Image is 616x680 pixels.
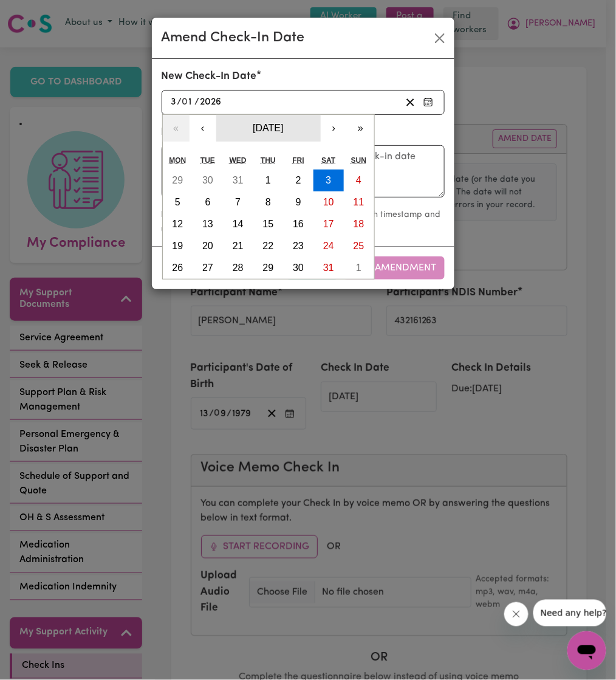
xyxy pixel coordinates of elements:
[347,115,374,142] button: »
[344,257,374,279] button: 1 February 2026
[193,170,223,191] button: 30 December 2025
[172,241,183,251] abbr: 19 January 2026
[313,235,344,257] button: 24 January 2026
[202,263,213,273] abbr: 27 January 2026
[190,115,216,142] button: ‹
[323,241,334,251] abbr: 24 January 2026
[253,257,284,279] button: 29 January 2026
[193,213,223,235] button: 13 January 2026
[171,94,177,111] input: --
[263,241,274,251] abbr: 22 January 2026
[326,175,331,185] abbr: 3 January 2026
[265,175,271,185] abbr: 1 January 2026
[202,219,213,229] abbr: 13 January 2026
[162,69,257,84] label: New Check-In Date
[283,257,313,279] button: 30 January 2026
[223,257,253,279] button: 28 January 2026
[194,97,199,108] span: /
[163,191,193,213] button: 5 January 2026
[183,94,194,111] input: --
[235,197,241,207] abbr: 7 January 2026
[162,27,305,49] div: Amend Check-In Date
[175,197,180,207] abbr: 5 January 2026
[199,94,222,111] input: ----
[321,115,347,142] button: ›
[313,213,344,235] button: 17 January 2026
[323,263,334,273] abbr: 31 January 2026
[169,156,186,165] abbr: Monday
[323,197,334,207] abbr: 10 January 2026
[162,210,183,219] strong: Note:
[233,263,244,273] abbr: 28 January 2026
[354,197,364,207] abbr: 11 January 2026
[163,170,193,191] button: 29 December 2025
[344,191,374,213] button: 11 January 2026
[293,263,304,273] abbr: 30 January 2026
[263,219,274,229] abbr: 15 January 2026
[283,170,313,191] button: 2 January 2026
[323,219,334,229] abbr: 17 January 2026
[313,191,344,213] button: 10 January 2026
[351,156,366,165] abbr: Sunday
[223,213,253,235] button: 14 January 2026
[356,263,361,273] abbr: 1 February 2026
[283,213,313,235] button: 16 January 2026
[261,156,276,165] abbr: Thursday
[313,170,344,191] button: 3 January 2026
[533,600,606,627] iframe: Message from company
[504,602,529,627] iframe: Close message
[283,191,313,213] button: 9 January 2026
[200,156,215,165] abbr: Tuesday
[253,235,284,257] button: 22 January 2026
[344,235,374,257] button: 25 January 2026
[172,175,183,185] abbr: 29 December 2025
[202,175,213,185] abbr: 30 December 2025
[216,115,321,142] button: [DATE]
[163,257,193,279] button: 26 January 2026
[182,97,188,107] span: 0
[223,235,253,257] button: 21 January 2026
[354,219,364,229] abbr: 18 January 2026
[283,235,313,257] button: 23 January 2026
[223,170,253,191] button: 31 December 2025
[223,191,253,213] button: 7 January 2026
[193,257,223,279] button: 27 January 2026
[354,241,364,251] abbr: 25 January 2026
[205,197,211,207] abbr: 6 January 2026
[430,29,450,48] button: Close
[296,175,301,185] abbr: 2 January 2026
[202,241,213,251] abbr: 20 January 2026
[296,197,301,207] abbr: 9 January 2026
[293,241,304,251] abbr: 23 January 2026
[263,263,274,273] abbr: 29 January 2026
[7,9,74,18] span: Need any help?
[356,175,361,185] abbr: 4 January 2026
[253,213,284,235] button: 15 January 2026
[163,213,193,235] button: 12 January 2026
[293,219,304,229] abbr: 16 January 2026
[253,191,284,213] button: 8 January 2026
[193,235,223,257] button: 20 January 2026
[162,125,282,140] label: Reason for Amendment
[321,156,335,165] abbr: Saturday
[567,631,606,670] iframe: Button to launch messaging window
[163,115,190,142] button: «
[292,156,304,165] abbr: Friday
[233,241,244,251] abbr: 21 January 2026
[253,123,283,133] span: [DATE]
[344,213,374,235] button: 18 January 2026
[233,175,244,185] abbr: 31 December 2025
[265,197,271,207] abbr: 8 January 2026
[344,170,374,191] button: 4 January 2026
[253,170,284,191] button: 1 January 2026
[172,219,183,229] abbr: 12 January 2026
[313,257,344,279] button: 31 January 2026
[230,156,247,165] abbr: Wednesday
[163,235,193,257] button: 19 January 2026
[172,263,183,273] abbr: 26 January 2026
[233,219,244,229] abbr: 14 January 2026
[193,191,223,213] button: 6 January 2026
[177,97,182,108] span: /
[162,210,441,234] small: This amendment will be logged in the system with timestamp and user information.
